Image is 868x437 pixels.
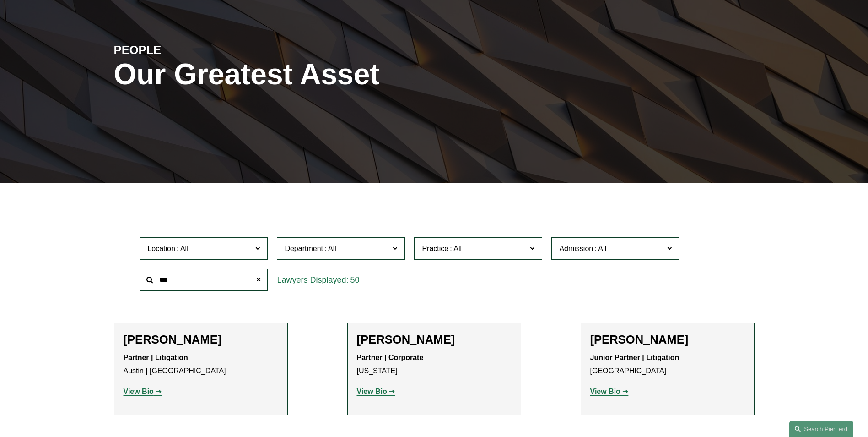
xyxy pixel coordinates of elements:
a: Search this site [789,421,853,437]
span: Location [147,245,175,252]
span: Practice [422,245,448,252]
strong: Partner | Corporate [357,354,424,361]
span: Admission [559,245,593,252]
strong: View Bio [590,388,620,395]
h2: [PERSON_NAME] [124,333,278,347]
strong: View Bio [357,388,387,395]
h1: Our Greatest Asset [114,58,541,91]
p: Austin | [GEOGRAPHIC_DATA] [124,351,278,378]
a: View Bio [124,388,162,395]
a: View Bio [590,388,629,395]
span: Department [285,245,323,252]
p: [GEOGRAPHIC_DATA] [590,351,745,378]
strong: Junior Partner | Litigation [590,354,679,361]
h2: [PERSON_NAME] [357,333,512,347]
h4: PEOPLE [114,43,274,57]
a: View Bio [357,388,395,395]
strong: Partner | Litigation [124,354,188,361]
strong: View Bio [124,388,154,395]
span: 50 [350,275,359,284]
p: [US_STATE] [357,351,512,378]
h2: [PERSON_NAME] [590,333,745,347]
